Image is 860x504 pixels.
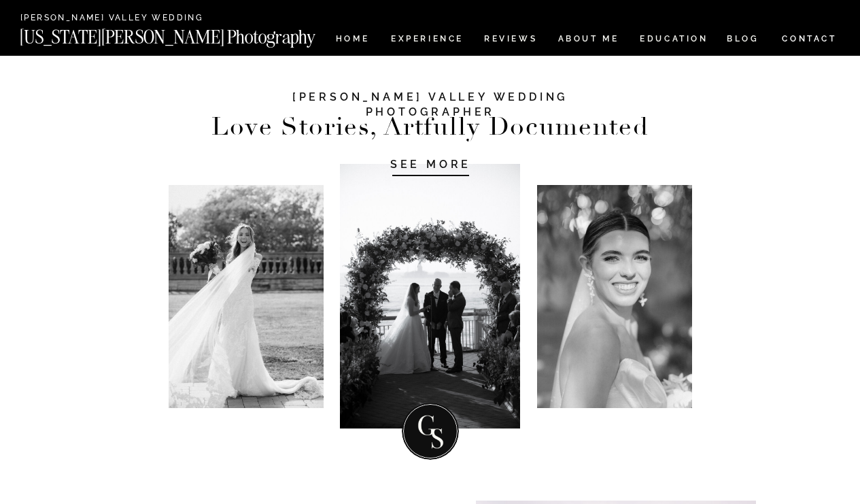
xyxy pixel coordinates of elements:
a: CONTACT [781,31,838,46]
a: EDUCATION [638,35,710,46]
a: [PERSON_NAME] Valley Wedding Photographer [20,14,287,24]
h2: Love Stories, Artfully Documented [197,116,664,139]
a: [US_STATE][PERSON_NAME] Photography [20,28,361,39]
a: Experience [391,35,462,46]
a: HOME [333,35,372,46]
a: REVIEWS [484,35,535,46]
a: SEE MORE [366,157,496,171]
h1: [PERSON_NAME] Valley Wedding Photographer [252,90,609,117]
a: ABOUT ME [557,35,619,46]
a: BLOG [727,35,759,46]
